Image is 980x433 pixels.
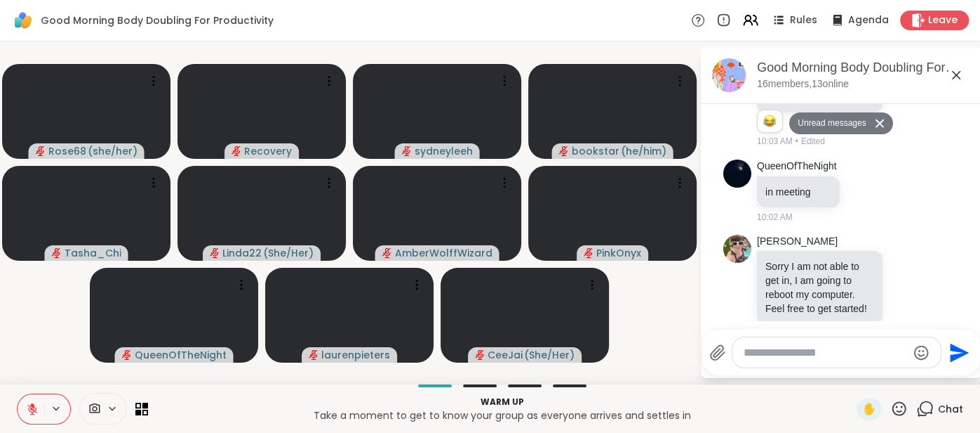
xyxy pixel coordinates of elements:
span: Linda22 [222,246,262,260]
span: 10:02 AM [757,211,793,224]
span: ( She/Her ) [524,348,575,362]
button: Emoji picker [913,344,929,361]
a: [PERSON_NAME] [757,235,838,249]
span: audio-muted [231,146,241,156]
span: bookstar [572,144,619,158]
p: Sorry I am not able to get in, I am going to reboot my computer. Feel free to get started! [765,259,874,316]
span: audio-muted [402,146,412,156]
span: Rose68 [48,144,86,158]
span: Recovery [244,144,292,158]
p: Take a moment to get to know your group as everyone arrives and settles in [156,408,848,422]
span: CeeJai [488,348,523,362]
span: audio-muted [559,146,569,156]
button: Unread messages [789,112,870,135]
div: Good Morning Body Doubling For Productivity, [DATE] [757,59,970,77]
span: audio-muted [382,248,392,258]
span: Chat [938,402,963,416]
span: Agenda [848,13,889,27]
button: Send [941,337,973,368]
span: ( she/her ) [88,144,137,158]
span: audio-muted [475,350,485,360]
span: audio-muted [584,248,593,258]
p: in meeting [765,185,831,199]
a: QueenOfTheNight [757,160,837,174]
img: Good Morning Body Doubling For Productivity, Sep 15 [712,58,746,92]
p: Warm up [156,396,848,408]
span: Tasha_Chi [65,246,121,260]
span: Edited [801,135,825,148]
span: 10:03 AM [757,135,793,148]
img: https://sharewell-space-live.sfo3.digitaloceanspaces.com/user-generated/d7277878-0de6-43a2-a937-4... [723,160,751,188]
span: AmberWolffWizard [395,246,492,260]
span: ( She/Her ) [263,246,314,260]
span: laurenpieters [321,348,390,362]
button: Reactions: haha [762,116,777,127]
div: Reaction list [758,110,782,133]
span: audio-muted [210,248,220,258]
span: sydneyleeh [415,144,473,158]
p: 16 members, 13 online [757,77,849,91]
span: audio-muted [122,350,132,360]
span: • [796,135,798,148]
span: ✋ [862,401,876,418]
textarea: Type your message [744,346,907,360]
span: Rules [790,13,817,27]
span: audio-muted [309,350,318,360]
span: Good Morning Body Doubling For Productivity [41,13,274,27]
span: ( he/him ) [621,144,666,158]
span: PinkOnyx [596,246,641,260]
span: audio-muted [52,248,62,258]
span: audio-muted [36,146,46,156]
img: ShareWell Logomark [11,8,35,32]
span: QueenOfTheNight [135,348,227,362]
img: https://sharewell-space-live.sfo3.digitaloceanspaces.com/user-generated/3bf5b473-6236-4210-9da2-3... [723,235,751,263]
span: Leave [928,13,958,27]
